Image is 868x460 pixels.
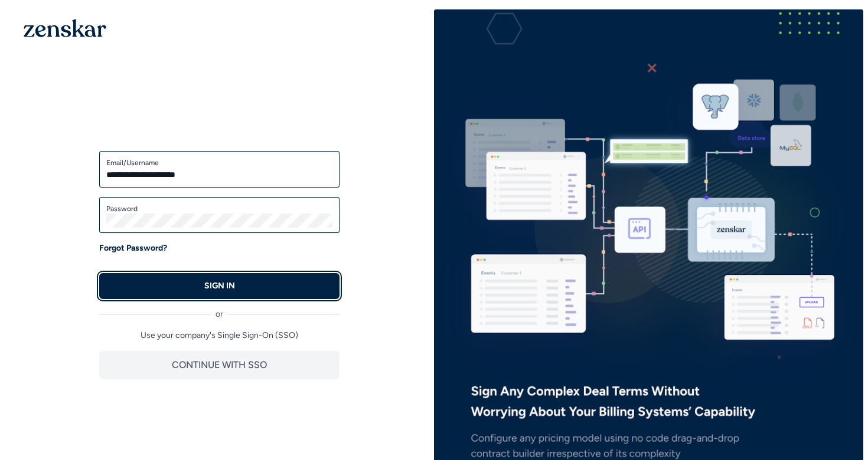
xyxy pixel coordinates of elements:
[204,280,235,292] p: SIGN IN
[99,273,340,299] button: SIGN IN
[106,204,332,213] label: Password
[99,242,167,254] a: Forgot Password?
[99,299,340,320] div: or
[24,19,106,37] img: 1OGAJ2xQqyY4LXKgY66KYq0eOWRCkrZdAb3gUhuVAqdWPZE9SRJmCz+oDMSn4zDLXe31Ii730ItAGKgCKgCCgCikA4Av8PJUP...
[99,351,340,379] button: CONTINUE WITH SSO
[99,330,340,341] p: Use your company's Single Sign-On (SSO)
[106,158,332,167] label: Email/Username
